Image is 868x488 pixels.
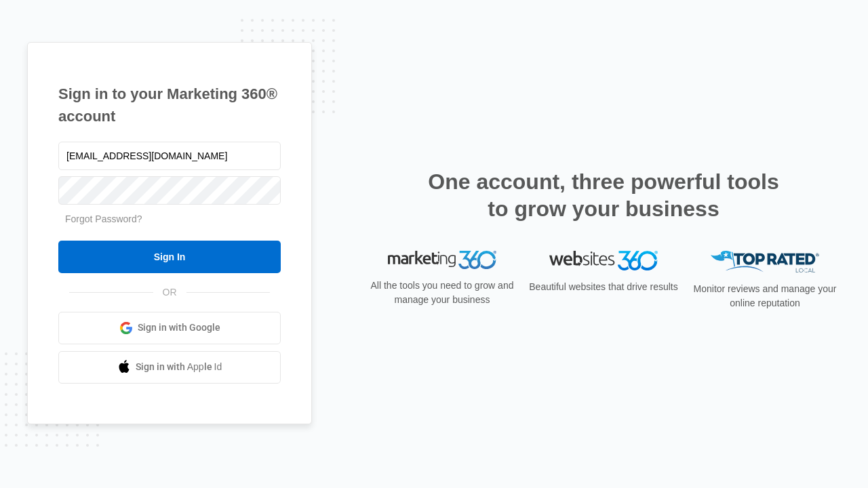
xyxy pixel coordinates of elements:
[153,285,186,300] span: OR
[65,213,142,224] a: Forgot Password?
[424,168,783,222] h2: One account, three powerful tools to grow your business
[528,280,679,294] p: Beautiful websites that drive results
[689,282,841,310] p: Monitor reviews and manage your online reputation
[58,312,281,344] a: Sign in with Google
[138,321,220,335] span: Sign in with Google
[58,351,281,384] a: Sign in with Apple Id
[549,251,658,270] img: Websites 360
[366,279,518,307] p: All the tools you need to grow and manage your business
[711,251,819,273] img: Top Rated Local
[388,251,496,270] img: Marketing 360
[58,142,281,170] input: Email
[58,241,281,273] input: Sign In
[136,360,222,374] span: Sign in with Apple Id
[58,83,281,127] h1: Sign in to your Marketing 360® account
